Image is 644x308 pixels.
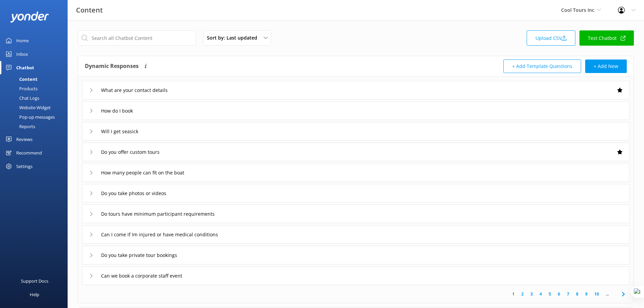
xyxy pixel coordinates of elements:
a: 4 [536,291,545,297]
div: Reports [4,122,35,131]
div: Help [30,288,39,301]
button: + Add New [585,60,627,73]
div: Content [4,74,38,84]
div: Home [16,34,29,47]
div: Chatbot [16,61,34,74]
div: Website Widget [4,103,51,112]
div: Settings [16,160,32,173]
a: 8 [573,291,582,297]
div: Inbox [16,47,28,61]
span: ... [602,291,612,297]
h4: Dynamic Responses [85,60,139,73]
a: Website Widget [4,103,68,112]
a: Products [4,84,68,93]
a: 6 [554,291,564,297]
button: + Add Template Questions [503,60,581,73]
a: Chat Logs [4,93,68,103]
a: 5 [545,291,554,297]
a: 1 [509,291,518,297]
div: Reviews [16,133,32,146]
div: Chat Logs [4,93,39,103]
a: 2 [518,291,527,297]
span: Sort by: Last updated [207,34,261,42]
a: Test Chatbot [579,30,634,46]
a: Content [4,74,68,84]
a: 7 [564,291,573,297]
a: Pop-up messages [4,112,68,122]
a: 3 [527,291,536,297]
span: Cool Tours Inc [561,7,594,13]
div: Recommend [16,146,42,160]
div: Pop-up messages [4,112,55,122]
img: yonder-white-logo.png [10,11,49,23]
a: 9 [582,291,591,297]
h3: Content [76,5,103,16]
input: Search all Chatbot Content [78,30,196,46]
div: Products [4,84,38,93]
a: 10 [591,291,602,297]
div: Support Docs [21,274,48,288]
a: Upload CSV [527,30,575,46]
a: Reports [4,122,68,131]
